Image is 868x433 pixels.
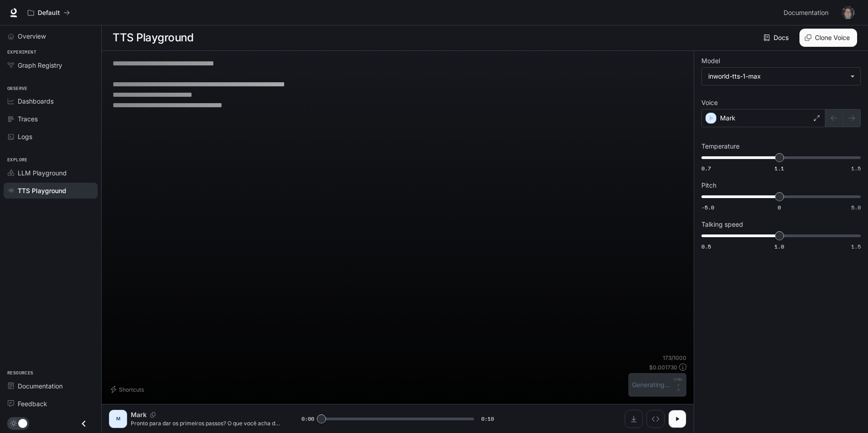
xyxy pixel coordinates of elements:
[701,164,711,172] span: 0.7
[113,29,193,47] h1: TTS Playground
[720,114,735,123] p: Mark
[851,243,861,250] span: 1.5
[4,93,98,109] a: Dashboards
[784,7,829,19] span: Documentation
[778,204,781,211] span: 0
[131,410,147,419] p: Mark
[18,114,38,124] span: Traces
[663,354,686,362] p: 173 / 1000
[131,419,280,427] p: Pronto para dar os primeiros passos? O que você acha de marcar a sua primeira caminhada para aman...
[4,111,98,127] a: Traces
[74,414,94,433] button: Close drawer
[851,164,861,172] span: 1.5
[18,132,32,141] span: Logs
[4,28,98,44] a: Overview
[4,396,98,412] a: Feedback
[147,412,159,418] button: Copy Voice ID
[18,186,66,195] span: TTS Playground
[701,143,740,149] p: Temperature
[780,4,835,22] a: Documentation
[701,243,711,250] span: 0.5
[701,221,743,228] p: Talking speed
[649,363,677,371] p: $ 0.001730
[18,418,27,428] span: Dark mode toggle
[4,183,98,199] a: TTS Playground
[38,9,60,17] p: Default
[701,182,716,189] p: Pitch
[708,72,846,81] div: inworld-tts-1-max
[774,164,784,172] span: 1.1
[762,29,792,47] a: Docs
[646,410,665,428] button: Inspect
[18,96,54,106] span: Dashboards
[4,165,98,181] a: LLM Playground
[4,129,98,144] a: Logs
[18,399,47,408] span: Feedback
[18,381,63,391] span: Documentation
[18,168,67,178] span: LLM Playground
[799,29,857,47] button: Clone Voice
[301,414,314,423] span: 0:00
[851,204,861,211] span: 5.0
[839,4,857,22] button: User avatar
[701,100,718,106] p: Voice
[701,58,720,64] p: Model
[842,6,854,19] img: User avatar
[111,412,125,426] div: M
[701,204,714,211] span: -5.0
[625,410,643,428] button: Download audio
[4,57,98,73] a: Graph Registry
[774,243,784,250] span: 1.0
[18,31,46,41] span: Overview
[109,382,148,397] button: Shortcuts
[702,68,860,85] div: inworld-tts-1-max
[481,414,494,423] span: 0:10
[24,4,74,22] button: All workspaces
[4,378,98,394] a: Documentation
[18,60,62,70] span: Graph Registry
